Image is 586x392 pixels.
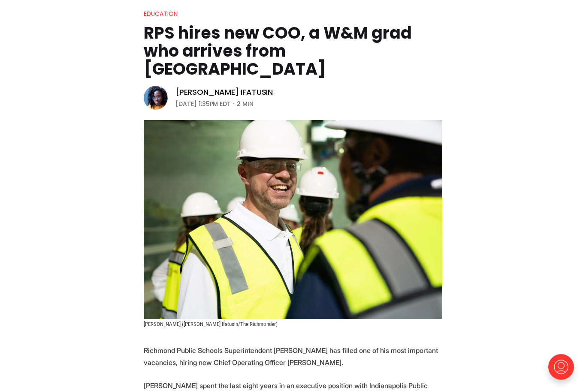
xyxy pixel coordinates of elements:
[144,10,178,18] a: Education
[144,345,442,369] p: Richmond Public Schools Superintendent [PERSON_NAME] has filled one of his most important vacanci...
[175,87,273,98] a: [PERSON_NAME] Ifatusin
[541,350,586,392] iframe: portal-trigger
[237,99,254,109] span: 2 min
[144,24,442,78] h1: RPS hires new COO, a W&M grad who arrives from [GEOGRAPHIC_DATA]
[144,121,442,320] img: RPS hires new COO, a W&M grad who arrives from Indianapolis
[144,321,278,328] span: [PERSON_NAME] ([PERSON_NAME] Ifatusin/The Richmonder)
[175,99,231,109] time: [DATE] 1:35PM EDT
[144,86,168,110] img: Victoria A. Ifatusin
